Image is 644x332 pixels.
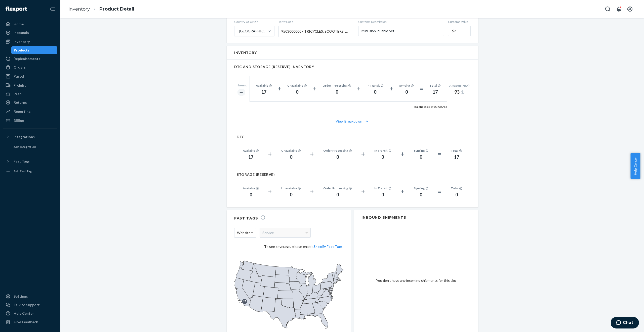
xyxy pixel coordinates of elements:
div: 0 [281,192,301,198]
p: Balances as of 07:00 AM [414,105,447,109]
div: Inventory [14,39,30,44]
input: [GEOGRAPHIC_DATA] [238,29,239,34]
h2: DTC AND STORAGE (RESERVE) INVENTORY [234,65,471,69]
div: = [438,187,441,196]
div: Help Center [14,311,34,316]
div: 0 [374,192,391,198]
span: Customs Description [358,20,444,24]
span: Help Center [630,153,640,179]
div: Fast Tags [14,159,30,164]
button: Fast Tags [3,157,57,165]
div: 0 [451,192,462,198]
a: Help Center [3,309,57,317]
h2: Fast Tags [234,215,265,220]
div: + [401,187,404,196]
div: Syncing [414,186,428,190]
span: Country Of Origin [234,20,274,24]
div: Total [451,148,462,153]
div: Total [429,83,441,88]
div: 0 [323,89,351,95]
div: Inbounds [14,30,29,35]
div: 0 [414,192,428,198]
div: Add Fast Tag [14,169,32,173]
div: Returns [14,100,27,105]
div: Add Integration [14,145,36,149]
div: 0 [399,89,414,95]
div: Unavailable [281,148,301,153]
h2: STORAGE (RESERVE) [237,173,468,176]
div: Available [243,148,259,153]
a: Inventory [3,38,57,46]
div: + [268,187,272,196]
div: + [310,149,314,158]
div: Orders [14,65,26,70]
div: Replenishments [14,56,40,61]
div: 0 [281,154,301,160]
div: Home [14,22,24,27]
div: [GEOGRAPHIC_DATA] [239,29,268,34]
div: Order Processing [323,83,351,88]
span: Website [237,229,251,237]
a: Prep [3,90,57,98]
input: Customs Value [448,26,471,36]
div: Order Processing [323,148,352,153]
div: In Transit [367,83,384,88]
iframe: Opens a widget where you can chat to one of our agents [611,317,639,329]
div: Inbound [235,83,247,87]
div: 0 [374,154,391,160]
div: In Transit [374,148,391,153]
a: Parcel [3,72,57,80]
div: To see coverage, please enable . [234,244,343,249]
div: In Transit [374,186,391,190]
a: Inventory [68,6,90,12]
div: Syncing [414,148,428,153]
span: Customs Value [448,20,471,24]
div: 0 [367,89,384,95]
span: Tariff Code [278,20,354,24]
div: Available [243,186,259,190]
a: Add Fast Tag [3,167,57,175]
div: 0 [323,192,352,198]
h2: Inbound Shipments [354,210,478,225]
div: Service [260,228,310,237]
div: Freight [14,83,26,88]
div: Integrations [14,134,35,139]
div: Talk to Support [14,302,40,307]
div: Reporting [14,109,30,114]
div: 17 [243,154,259,160]
h2: DTC [237,135,468,139]
a: Billing [3,117,57,125]
div: Total [451,186,462,190]
button: Open Search Box [603,4,613,14]
div: Amazon (FBA) [449,83,469,88]
a: Reporting [3,107,57,116]
div: + [361,149,365,158]
a: Inbounds [3,29,57,37]
div: = [420,84,423,93]
div: 0 [414,154,428,160]
div: + [401,149,404,158]
button: Integrations [3,133,57,141]
div: Syncing [399,83,414,88]
div: + [278,84,281,93]
button: View Breakdown [234,119,471,124]
div: Unavailable [281,186,301,190]
div: = [438,149,441,158]
div: 17 [429,89,441,95]
a: Add Integration [3,143,57,151]
div: + [313,84,316,93]
div: Billing [14,118,24,123]
ol: breadcrumbs [64,2,138,17]
div: Give Feedback [14,319,38,324]
div: 0 [243,192,259,198]
a: Freight [3,81,57,89]
div: + [357,84,360,93]
button: Give Feedback [3,318,57,326]
span: 9503000000 - TRICYCLES, SCOOTERS, PEDAL CARS, SIMILAR WHEELED TOYS, DOLLS' CARRIAGES, DOLLS, OTHE... [281,27,349,36]
h2: Inventory [234,51,257,54]
a: Product Detail [99,6,134,12]
div: 0 [323,154,352,160]
button: Close Navigation [47,4,57,14]
a: Home [3,20,57,28]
